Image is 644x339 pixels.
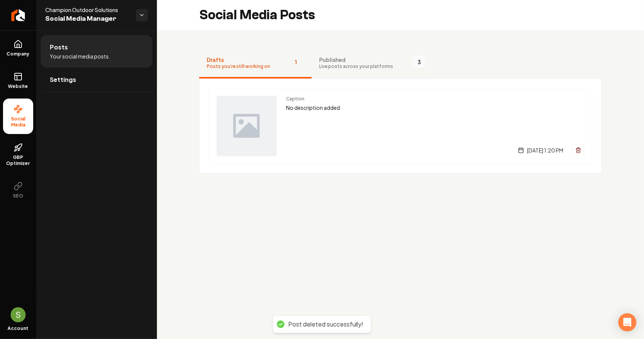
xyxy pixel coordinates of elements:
[11,307,26,322] img: Sales Champion
[618,313,636,331] div: Open Intercom Messenger
[288,56,304,68] span: 1
[3,137,33,173] a: GBP Optimizer
[3,66,33,96] a: Website
[41,68,152,92] a: Settings
[50,75,76,84] span: Settings
[10,193,26,199] span: SEO
[286,96,584,102] span: Caption
[209,88,592,164] a: Post previewCaptionNo description added[DATE] 1:20 PM
[286,103,584,112] p: No description added
[411,56,427,68] span: 3
[199,48,312,79] button: DraftsPosts you're still working on1
[3,154,33,166] span: GBP Optimizer
[207,56,270,63] span: Drafts
[11,9,25,21] img: Rebolt Logo
[45,6,130,14] span: Champion Outdoor Solutions
[199,8,315,23] h2: Social Media Posts
[45,14,130,24] span: Social Media Manager
[199,48,602,79] nav: Tabs
[3,34,33,63] a: Company
[3,116,33,128] span: Social Media
[4,51,33,57] span: Company
[288,321,363,328] div: Post deleted successfully!
[8,325,29,331] span: Account
[319,56,393,63] span: Published
[207,63,270,69] span: Posts you're still working on
[50,43,68,52] span: Posts
[50,52,110,60] span: Your social media posts.
[312,48,435,79] button: PublishedLive posts across your platforms3
[11,307,26,322] button: Open user button
[3,176,33,205] button: SEO
[5,83,31,89] span: Website
[527,146,563,154] span: [DATE] 1:20 PM
[217,96,277,156] img: Post preview
[319,63,393,69] span: Live posts across your platforms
